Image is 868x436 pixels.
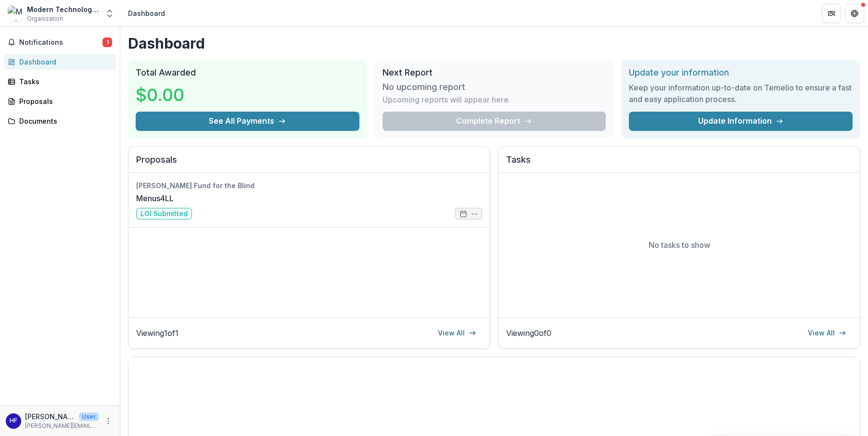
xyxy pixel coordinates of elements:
[383,67,606,78] h2: Next Report
[136,154,482,173] h2: Proposals
[136,67,359,78] h2: Total Awarded
[27,4,99,14] div: Modern Technology for the Blind
[19,57,108,67] div: Dashboard
[103,4,116,23] button: Open entity switcher
[19,96,108,106] div: Proposals
[432,325,482,341] a: View All
[4,93,116,109] a: Proposals
[19,116,108,126] div: Documents
[136,82,208,108] h3: $0.00
[19,38,102,47] span: Notifications
[845,4,864,23] button: Get Help
[10,418,17,424] div: Helen Fernety
[128,8,165,18] div: Dashboard
[802,325,852,341] a: View All
[102,415,114,427] button: More
[136,112,359,131] button: See All Payments
[19,77,108,87] div: Tasks
[383,82,465,92] h3: No upcoming report
[506,327,551,339] p: Viewing 0 of 0
[4,74,116,90] a: Tasks
[8,6,23,21] img: Modern Technology for the Blind
[136,327,179,339] p: Viewing 1 of 1
[102,38,112,47] span: 1
[649,239,710,251] p: No tasks to show
[629,82,853,105] h3: Keep your information up-to-date on Temelio to ensure a fast and easy application process.
[27,14,63,23] span: Organization
[4,54,116,70] a: Dashboard
[124,6,169,20] nav: breadcrumb
[629,112,853,131] a: Update Information
[822,4,841,23] button: Partners
[128,35,860,52] h1: Dashboard
[629,67,853,78] h2: Update your information
[79,412,99,421] p: User
[25,411,75,422] p: [PERSON_NAME]
[25,422,99,430] p: [PERSON_NAME][EMAIL_ADDRESS][DOMAIN_NAME]
[4,113,116,129] a: Documents
[136,192,174,204] a: Menus4LL
[383,94,511,105] p: Upcoming reports will appear here.
[506,154,852,173] h2: Tasks
[4,35,116,50] button: Notifications1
